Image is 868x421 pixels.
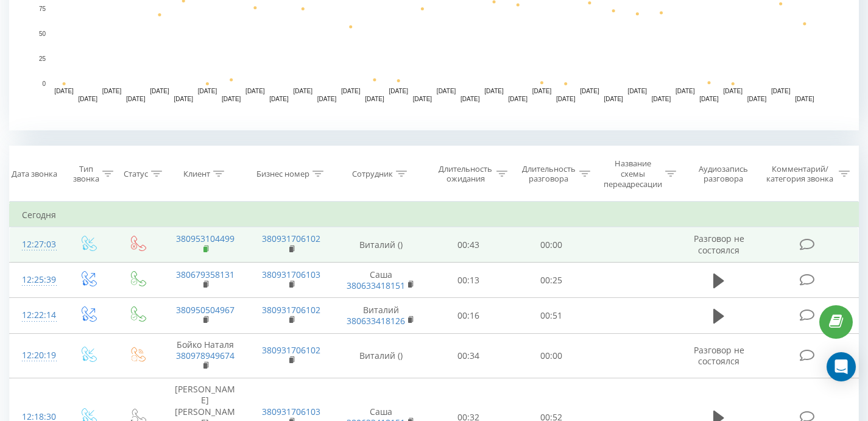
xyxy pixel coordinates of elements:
[484,88,504,94] text: [DATE]
[510,263,593,298] td: 00:25
[413,96,432,102] text: [DATE]
[183,169,210,179] div: Клиент
[676,88,695,94] text: [DATE]
[521,164,576,185] div: Длительность разговора
[427,263,510,298] td: 00:13
[150,88,169,94] text: [DATE]
[510,333,593,378] td: 00:00
[198,88,217,94] text: [DATE]
[427,227,510,263] td: 00:43
[723,88,743,94] text: [DATE]
[747,96,767,102] text: [DATE]
[39,5,46,12] text: 75
[437,88,456,94] text: [DATE]
[694,344,744,367] span: Разговор не состоялся
[460,96,480,102] text: [DATE]
[54,88,74,94] text: [DATE]
[262,344,320,356] a: 380931706102
[176,269,235,280] a: 380679358131
[580,88,599,94] text: [DATE]
[827,352,856,381] div: Open Intercom Messenger
[532,88,552,94] text: [DATE]
[22,303,51,327] div: 12:22:14
[509,96,528,102] text: [DATE]
[126,96,146,102] text: [DATE]
[334,333,427,378] td: Виталий ()
[334,227,427,263] td: Виталий ()
[176,233,235,244] a: 380953104499
[628,88,647,94] text: [DATE]
[438,164,493,185] div: Длительность ожидания
[694,233,744,255] span: Разговор не состоялся
[510,298,593,333] td: 00:51
[176,304,235,316] a: 380950504967
[262,269,320,280] a: 380931706103
[389,88,408,94] text: [DATE]
[652,96,671,102] text: [DATE]
[262,233,320,244] a: 380931706102
[427,333,510,378] td: 00:34
[317,96,337,102] text: [DATE]
[365,96,384,102] text: [DATE]
[347,315,405,327] a: 380633418126
[699,96,719,102] text: [DATE]
[42,80,46,87] text: 0
[269,96,289,102] text: [DATE]
[771,88,791,94] text: [DATE]
[124,169,148,179] div: Статус
[334,263,427,298] td: Саша
[256,169,309,179] div: Бизнес номер
[352,169,393,179] div: Сотрудник
[22,233,51,256] div: 12:27:03
[334,298,427,333] td: Виталий
[162,333,249,378] td: Бойко Наталя
[604,158,662,189] div: Название схемы переадресации
[341,88,361,94] text: [DATE]
[510,227,593,263] td: 00:00
[262,304,320,316] a: 380931706102
[176,350,235,361] a: 380978949674
[10,203,859,227] td: Сегодня
[294,88,313,94] text: [DATE]
[22,344,51,367] div: 12:20:19
[12,169,57,179] div: Дата звонка
[174,96,193,102] text: [DATE]
[73,164,99,185] div: Тип звонка
[795,96,814,102] text: [DATE]
[222,96,241,102] text: [DATE]
[427,298,510,333] td: 00:16
[245,88,265,94] text: [DATE]
[102,88,122,94] text: [DATE]
[39,30,46,37] text: 50
[39,55,46,62] text: 25
[690,164,756,185] div: Аудиозапись разговора
[347,280,405,291] a: 380633418151
[22,268,51,292] div: 12:25:39
[262,406,320,417] a: 380931706103
[79,96,98,102] text: [DATE]
[604,96,623,102] text: [DATE]
[764,164,836,185] div: Комментарий/категория звонка
[556,96,576,102] text: [DATE]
